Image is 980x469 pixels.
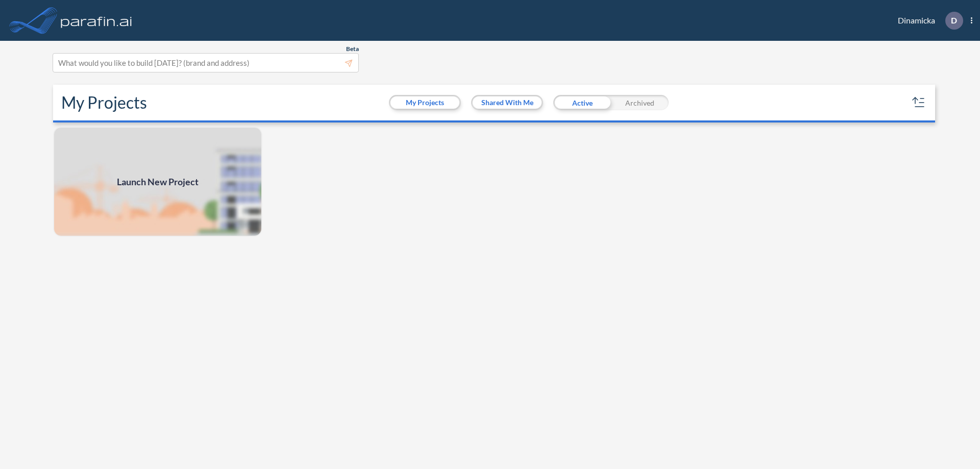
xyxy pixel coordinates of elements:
[611,95,669,110] div: Archived
[473,96,542,109] button: Shared With Me
[951,16,957,25] p: D
[911,94,927,111] button: sort
[553,95,611,110] div: Active
[390,96,459,109] button: My Projects
[346,45,359,53] span: Beta
[883,12,972,30] div: Dinamicka
[61,93,147,112] h2: My Projects
[53,127,262,237] a: Launch New Project
[53,127,262,237] img: add
[117,175,199,189] span: Launch New Project
[59,10,134,31] img: logo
